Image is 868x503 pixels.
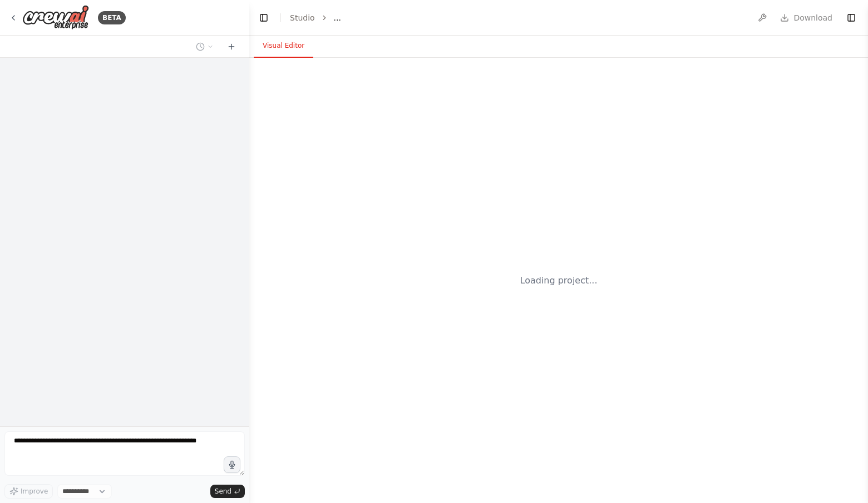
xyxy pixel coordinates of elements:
a: Studio [290,13,315,22]
button: Improve [4,484,53,499]
img: Logo [22,5,89,30]
button: Show right sidebar [844,10,859,26]
span: Send [215,487,231,496]
button: Send [210,485,245,498]
button: Switch to previous chat [191,40,218,53]
span: Improve [21,487,48,496]
button: Visual Editor [254,34,313,58]
button: Hide left sidebar [256,10,272,26]
div: Loading project... [520,274,598,287]
span: ... [334,12,341,23]
div: BETA [98,11,126,24]
button: Click to speak your automation idea [224,456,240,473]
nav: breadcrumb [290,12,341,23]
button: Start a new chat [223,40,240,53]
